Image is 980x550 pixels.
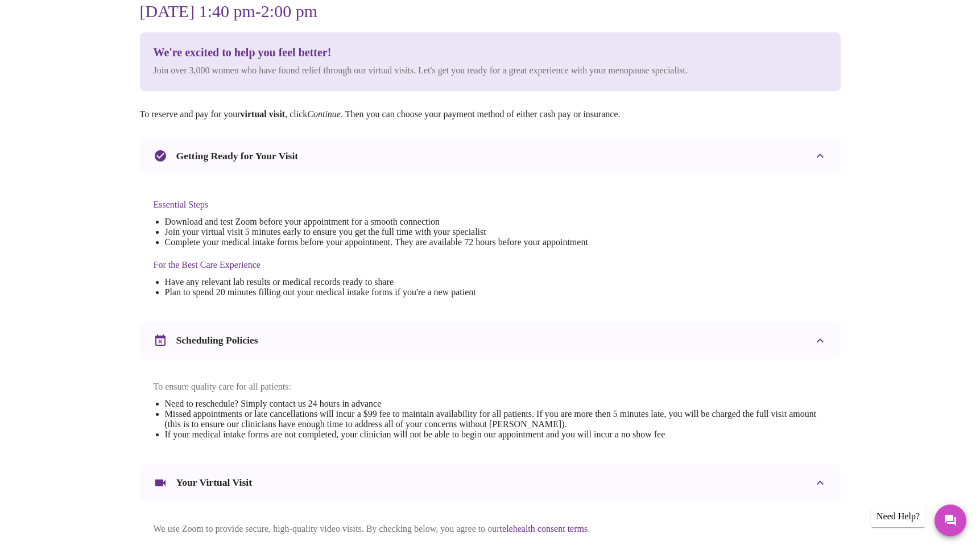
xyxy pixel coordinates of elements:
[165,227,588,237] li: Join your virtual visit 5 minutes early to ensure you get the full time with your specialist
[176,150,299,162] h3: Getting Ready for Your Visit
[140,138,841,174] div: Getting Ready for Your Visit
[500,524,588,534] a: telehealth consent terms
[140,322,841,359] div: Scheduling Policies
[140,2,841,21] h3: [DATE] 1:40 pm - 2:00 pm
[165,287,588,297] li: Plan to spend 20 minutes filling out your medical intake forms if you're a new patient
[165,399,827,409] li: Need to reschedule? Simply contact us 24 hours in advance
[154,200,588,210] h4: Essential Steps
[871,506,925,527] div: Need Help?
[176,477,253,489] h3: Your Virtual Visit
[154,64,688,77] p: Join over 3,000 women who have found relief through our virtual visits. Let's get you ready for a...
[165,237,588,247] li: Complete your medical intake forms before your appointment. They are available 72 hours before yo...
[154,524,827,534] p: We use Zoom to provide secure, high-quality video visits. By checking below, you agree to our .
[165,429,827,440] li: If your medical intake forms are not completed, your clinician will not be able to begin our appo...
[165,217,588,227] li: Download and test Zoom before your appointment for a smooth connection
[154,46,688,59] h3: We're excited to help you feel better!
[154,382,827,392] p: To ensure quality care for all patients:
[140,465,841,501] div: Your Virtual Visit
[307,109,341,119] em: Continue
[241,109,286,119] strong: virtual visit
[140,109,841,119] p: To reserve and pay for your , click . Then you can choose your payment method of either cash pay ...
[165,277,588,287] li: Have any relevant lab results or medical records ready to share
[154,260,588,270] h4: For the Best Care Experience
[165,409,827,429] li: Missed appointments or late cancellations will incur a $99 fee to maintain availability for all p...
[934,504,966,536] button: Messages
[176,334,258,346] h3: Scheduling Policies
